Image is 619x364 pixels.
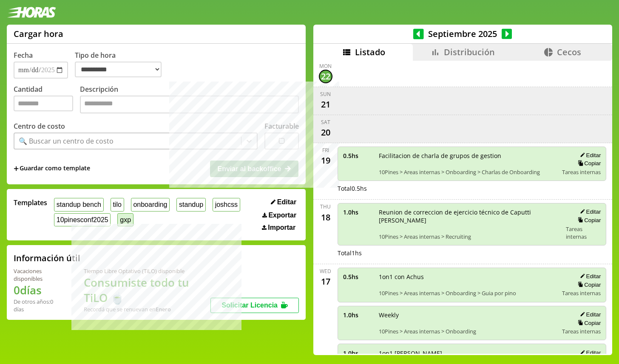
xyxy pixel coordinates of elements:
[320,268,331,275] div: Wed
[319,210,332,224] div: 18
[557,46,581,58] span: Cecos
[379,152,557,160] span: Facilitacion de charla de grupos de gestion
[54,198,104,211] button: standup bench
[355,46,385,58] span: Listado
[277,198,296,206] span: Editar
[80,85,299,116] label: Descripción
[319,154,332,167] div: 19
[379,311,557,319] span: Weekly
[14,198,47,207] span: Templates
[562,289,601,297] span: Tareas internas
[268,224,295,231] span: Importar
[313,61,612,354] div: scrollable content
[319,70,332,83] div: 22
[424,28,502,40] span: Septiembre 2025
[577,152,601,159] button: Editar
[14,96,73,111] input: Cantidad
[14,51,33,60] label: Fecha
[319,62,332,70] div: Mon
[319,126,332,139] div: 20
[343,311,373,319] span: 1.0 hs
[75,51,168,79] label: Tipo de hora
[14,267,63,282] div: Vacaciones disponibles
[338,249,607,257] div: Total 1 hs
[156,305,171,313] b: Enero
[268,212,296,219] span: Exportar
[379,208,560,224] span: Reunion de correccion de ejercicio técnico de Caputti [PERSON_NAME]
[566,225,601,240] span: Tareas internas
[84,275,210,305] h1: Consumiste todo tu TiLO 🍵
[343,152,373,160] span: 0.5 hs
[319,98,332,111] div: 21
[575,160,601,167] button: Copiar
[14,164,90,173] span: +Guardar como template
[117,213,133,226] button: gxp
[577,208,601,215] button: Editar
[343,208,373,216] span: 1.0 hs
[562,168,601,176] span: Tareas internas
[379,233,560,240] span: 10Pines > Areas internas > Recruiting
[213,198,240,211] button: joshcss
[75,62,162,77] select: Tipo de hora
[322,147,329,154] div: Fri
[379,289,557,297] span: 10Pines > Areas internas > Onboarding > Guia por pino
[260,211,299,220] button: Exportar
[14,298,63,313] div: De otros años: 0 días
[575,281,601,288] button: Copiar
[343,349,373,357] span: 1.0 hs
[84,267,210,275] div: Tiempo Libre Optativo (TiLO) disponible
[321,119,330,126] div: Sat
[14,85,80,116] label: Cantidad
[176,198,206,211] button: standup
[111,198,124,211] button: tilo
[343,273,373,281] span: 0.5 hs
[14,121,65,131] label: Centro de costo
[577,349,601,356] button: Editar
[80,96,299,113] textarea: Descripción
[575,217,601,224] button: Copiar
[264,121,299,131] label: Facturable
[131,198,170,211] button: onboarding
[7,7,56,18] img: logotipo
[577,311,601,318] button: Editar
[577,273,601,280] button: Editar
[379,349,557,357] span: 1on1 [PERSON_NAME]
[221,302,278,309] span: Solicitar Licencia
[14,164,19,173] span: +
[14,28,63,40] h1: Cargar hora
[320,90,331,98] div: Sun
[320,203,331,210] div: Thu
[19,136,114,146] div: 🔍 Buscar un centro de costo
[562,327,601,335] span: Tareas internas
[268,198,299,206] button: Editar
[379,327,557,335] span: 10Pines > Areas internas > Onboarding
[379,168,557,176] span: 10Pines > Areas internas > Onboarding > Charlas de Onboarding
[379,273,557,281] span: 1on1 con Achus
[14,282,63,298] h1: 0 días
[319,275,332,288] div: 17
[338,184,607,192] div: Total 0.5 hs
[575,319,601,327] button: Copiar
[84,305,210,313] div: Recordá que se renuevan en
[444,46,495,58] span: Distribución
[210,298,299,313] button: Solicitar Licencia
[14,252,80,264] h2: Información útil
[54,213,111,226] button: 10pinesconf2025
